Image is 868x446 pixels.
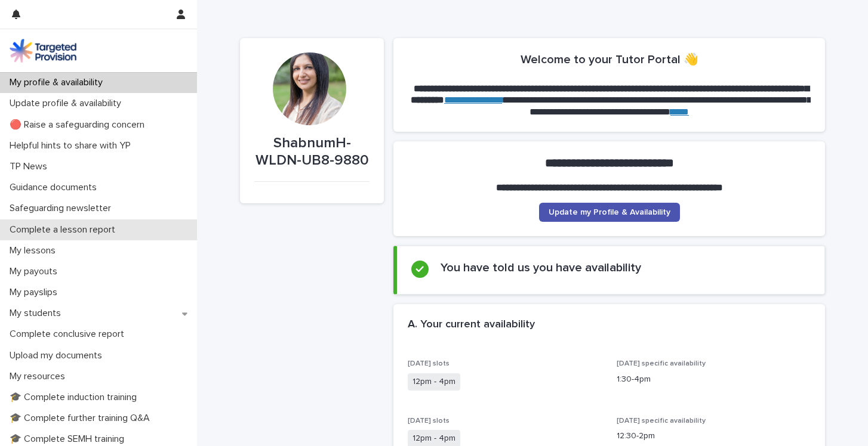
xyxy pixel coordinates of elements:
p: Complete conclusive report [5,329,134,340]
p: My profile & availability [5,77,112,88]
span: [DATE] slots [408,360,450,367]
h2: Welcome to your Tutor Portal 👋 [521,52,698,67]
span: [DATE] specific availability [617,417,706,425]
span: [DATE] slots [408,417,450,425]
p: ShabnumH-WLDN-UB8-9880 [254,135,370,169]
p: Update profile & availability [5,98,131,109]
span: Update my Profile & Availability [549,208,670,216]
h2: A. Your current availability [408,318,535,332]
img: M5nRWzHhSzIhMunXDL62 [10,39,76,63]
p: 🔴 Raise a safeguarding concern [5,119,154,131]
p: 1:30-4pm [617,373,811,386]
h2: You have told us you have availability [441,261,641,275]
p: Complete a lesson report [5,224,125,236]
p: 🎓 Complete induction training [5,392,146,403]
span: [DATE] specific availability [617,360,706,367]
p: TP News [5,161,57,172]
p: My payouts [5,266,67,277]
p: My payslips [5,287,67,298]
a: Update my Profile & Availability [539,203,680,222]
p: Guidance documents [5,182,106,193]
p: 12:30-2pm [617,430,811,442]
p: My lessons [5,245,65,256]
p: My students [5,308,70,319]
p: 🎓 Complete SEMH training [5,433,134,445]
p: 🎓 Complete further training Q&A [5,413,159,424]
p: My resources [5,371,75,382]
p: Helpful hints to share with YP [5,140,140,151]
span: 12pm - 4pm [408,373,460,391]
p: Safeguarding newsletter [5,203,121,214]
p: Upload my documents [5,350,112,361]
